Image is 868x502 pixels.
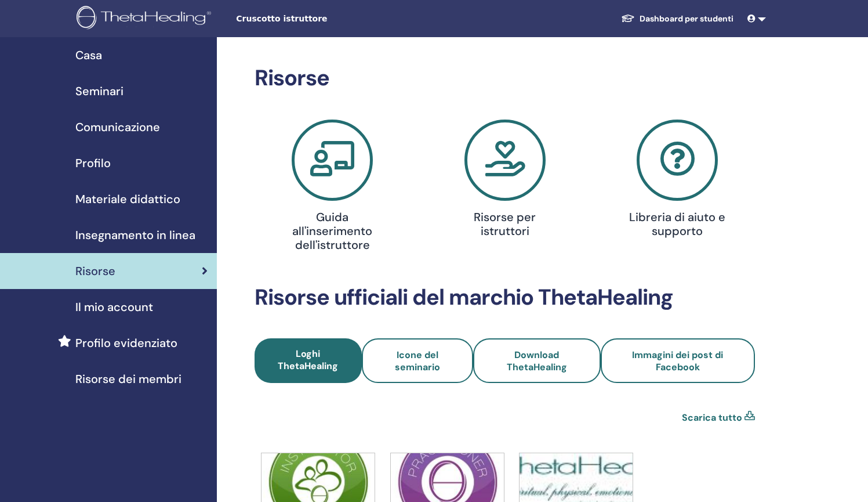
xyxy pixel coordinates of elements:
[255,284,755,311] h2: Risorse ufficiali del marchio ThetaHealing
[632,349,723,373] span: Immagini dei post di Facebook
[75,370,181,388] span: Risorse dei membri
[277,210,388,252] h4: Guida all'inserimento dell'istruttore
[75,46,102,64] span: Casa
[75,262,115,280] span: Risorse
[75,226,195,244] span: Insegnamento in linea
[236,13,410,25] span: Cruscotto istruttore
[622,210,733,238] h4: Libreria di aiuto e supporto
[75,298,153,316] span: Il mio account
[601,338,755,383] a: Immagini dei post di Facebook
[75,334,177,352] span: Profilo evidenziato
[77,6,215,32] img: logo.png
[255,65,755,92] h2: Risorse
[682,411,742,425] a: Scarica tutto
[598,120,757,243] a: Libreria di aiuto e supporto
[75,154,111,172] span: Profilo
[426,120,584,243] a: Risorse per istruttori
[621,13,635,23] img: graduation-cap-white.svg
[255,338,361,383] a: Loghi ThetaHealing
[612,8,743,30] a: Dashboard per studenti
[449,210,561,238] h4: Risorse per istruttori
[75,82,124,100] span: Seminari
[253,120,412,257] a: Guida all'inserimento dell'istruttore
[395,349,440,373] span: Icone del seminario
[75,190,180,208] span: Materiale didattico
[473,338,601,383] a: Download ThetaHealing
[278,348,338,372] span: Loghi ThetaHealing
[507,349,567,373] span: Download ThetaHealing
[362,338,473,383] a: Icone del seminario
[75,118,160,136] span: Comunicazione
